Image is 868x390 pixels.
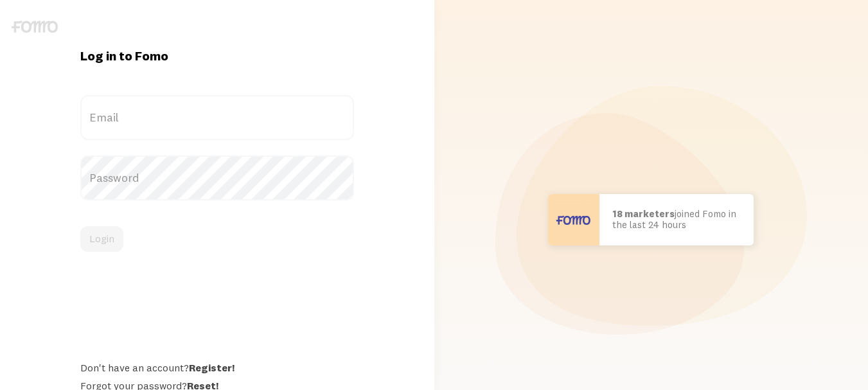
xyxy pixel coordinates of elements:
[80,48,354,64] h1: Log in to Fomo
[80,361,354,374] div: Don't have an account?
[80,155,354,200] label: Password
[548,194,599,245] img: User avatar
[612,208,675,220] b: 18 marketers
[12,21,58,33] img: fomo-logo-gray-b99e0e8ada9f9040e2984d0d95b3b12da0074ffd48d1e5cb62ac37fc77b0b268.svg
[80,95,354,140] label: Email
[612,209,741,230] p: joined Fomo in the last 24 hours
[189,361,235,374] a: Register!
